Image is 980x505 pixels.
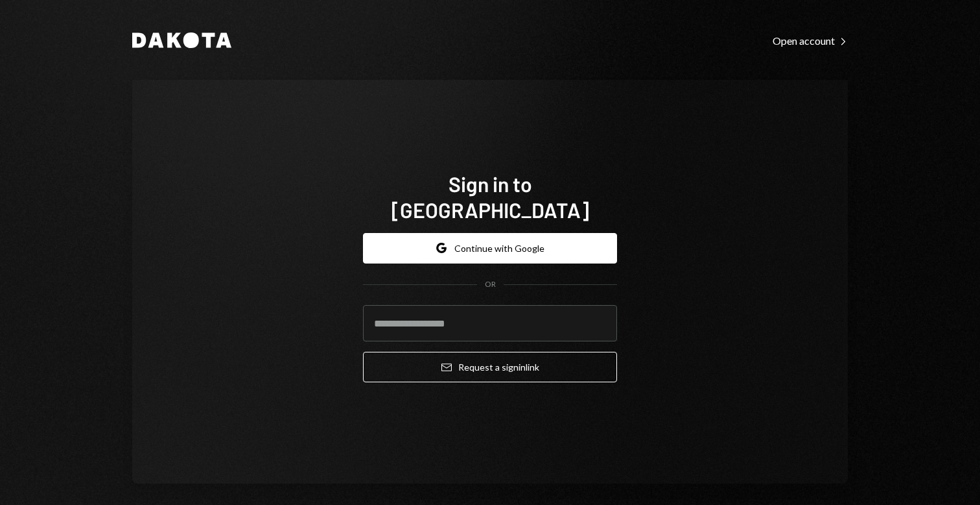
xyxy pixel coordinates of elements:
button: Continue with Google [363,233,617,264]
button: Request a signinlink [363,352,617,382]
a: Open account [773,33,848,47]
div: OR [485,279,496,290]
div: Open account [773,34,848,47]
h1: Sign in to [GEOGRAPHIC_DATA] [363,171,617,223]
